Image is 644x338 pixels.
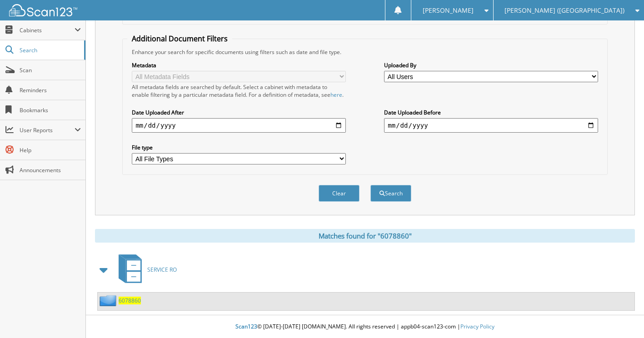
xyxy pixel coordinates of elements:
[132,109,345,116] label: Date Uploaded After
[20,166,81,174] span: Announcements
[423,8,474,13] span: [PERSON_NAME]
[132,118,345,133] input: start
[20,106,81,114] span: Bookmarks
[384,61,598,69] label: Uploaded By
[127,34,232,44] legend: Additional Document Filters
[460,323,494,330] a: Privacy Policy
[20,66,81,74] span: Scan
[504,8,624,13] span: [PERSON_NAME] ([GEOGRAPHIC_DATA])
[86,316,644,338] div: © [DATE]-[DATE] [DOMAIN_NAME]. All rights reserved | appb04-scan123-com |
[20,126,75,134] span: User Reports
[319,185,359,202] button: Clear
[132,83,345,99] div: All metadata fields are searched by default. Select a cabinet with metadata to enable filtering b...
[20,26,75,34] span: Cabinets
[330,91,342,99] a: here
[147,266,177,273] span: SERVICE RO
[20,86,81,94] span: Reminders
[132,144,345,151] label: File type
[235,323,257,330] span: Scan123
[113,252,177,288] a: SERVICE RO
[384,118,598,133] input: end
[370,185,411,202] button: Search
[119,297,141,304] a: 6078860
[100,295,119,306] img: folder2.png
[132,61,345,69] label: Metadata
[127,48,602,56] div: Enhance your search for specific documents using filters such as date and file type.
[20,46,80,54] span: Search
[9,4,77,16] img: scan123-logo-white.svg
[384,109,598,116] label: Date Uploaded Before
[95,229,635,243] div: Matches found for "6078860"
[20,146,81,154] span: Help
